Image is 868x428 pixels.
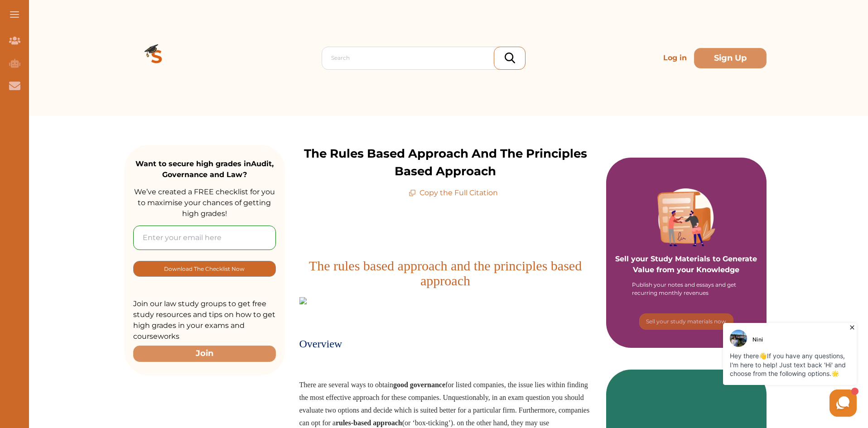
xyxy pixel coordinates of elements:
[639,313,733,330] button: [object Object]
[135,159,274,179] strong: Want to secure high grades in Audit, Governance and Law ?
[133,226,276,250] input: Enter your email here
[657,188,715,246] img: Purple card image
[134,188,275,218] span: We’ve created a FREE checklist for you to maximise your chances of getting high grades!
[336,419,402,427] span: rules-based approach
[133,298,276,342] p: Join our law study groups to get free study resources and tips on how to get high grades in your ...
[615,228,758,275] p: Sell your Study Materials to Generate Value from your Knowledge
[299,338,342,350] span: Overview
[651,321,859,419] iframe: HelpCrunch
[133,261,276,277] button: [object Object]
[309,258,582,288] span: The rules based approach and the principles based approach
[632,281,741,297] div: Publish your notes and essays and get recurring monthly revenues
[164,264,245,274] p: Download The Checklist Now
[285,145,606,180] p: The Rules Based Approach And The Principles Based Approach
[124,25,189,91] img: Logo
[299,297,592,304] img: istockphoto-1315007421-612x612-1.jpeg
[505,53,515,63] img: search_icon
[646,317,726,326] p: Sell your study materials now
[694,48,767,68] button: Sign Up
[393,381,445,389] span: good governance
[409,188,498,198] p: Copy the Full Citation
[133,346,276,361] button: Join
[660,49,690,67] p: Log in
